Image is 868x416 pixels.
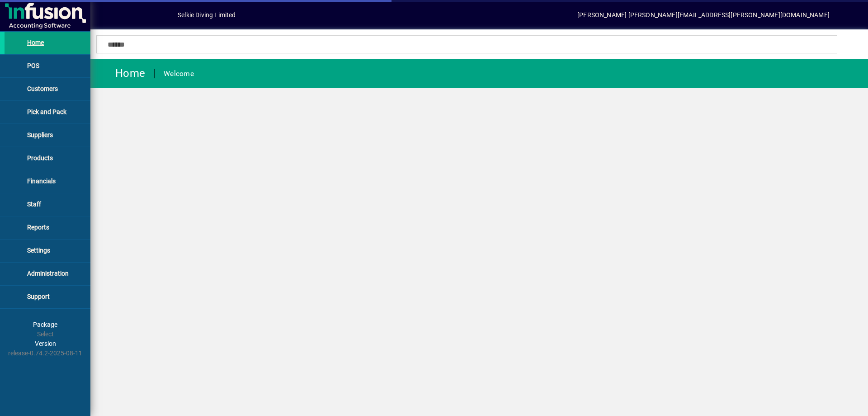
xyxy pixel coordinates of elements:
span: Administration [27,270,69,277]
a: Financials [5,170,90,193]
span: Pick and Pack [27,108,66,115]
span: Products [27,154,53,162]
a: Administration [5,263,90,285]
span: POS [27,62,39,69]
div: Home [97,66,145,81]
div: Selkie Diving Limited [178,8,236,22]
div: [PERSON_NAME] [PERSON_NAME][EMAIL_ADDRESS][PERSON_NAME][DOMAIN_NAME] [577,8,830,22]
a: Support [5,286,90,308]
a: Pick and Pack [5,101,90,124]
span: Staff [27,201,41,208]
a: Reports [5,216,90,239]
span: Home [27,39,44,46]
a: Settings [5,239,90,262]
span: Reports [27,224,49,231]
button: Add [120,7,149,23]
span: Version [35,340,56,347]
span: Package [33,321,57,328]
span: Financials [27,177,56,185]
span: Settings [27,247,50,254]
div: Welcome [164,67,194,81]
a: POS [5,55,90,77]
span: Customers [27,85,58,92]
a: Staff [5,193,90,216]
a: Suppliers [5,124,90,147]
a: Customers [5,78,90,100]
a: Knowledge Base [839,2,857,31]
span: Support [27,293,50,300]
a: Products [5,147,90,170]
button: Profile [149,7,178,23]
span: Suppliers [27,131,53,139]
